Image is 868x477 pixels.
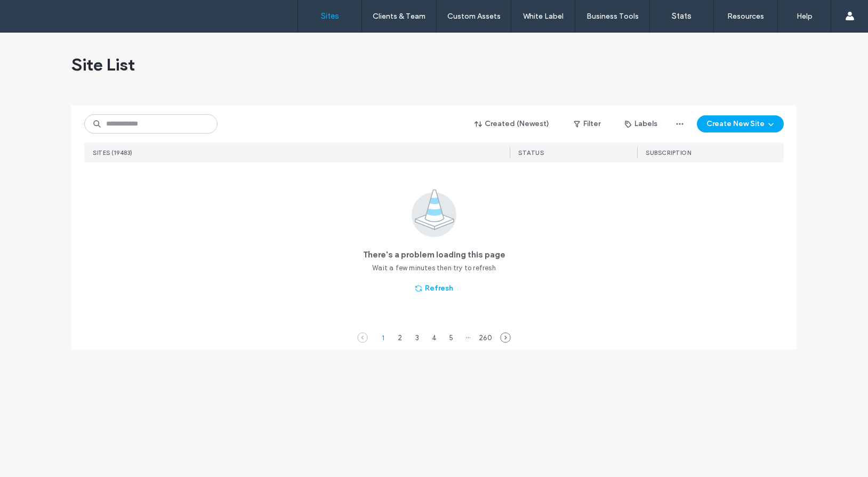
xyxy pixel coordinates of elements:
[479,331,492,344] div: 260
[447,12,501,21] label: Custom Assets
[428,331,440,344] div: 4
[372,263,496,273] span: Wait a few minutes then try to refresh
[393,331,406,344] div: 2
[406,280,463,297] button: Refresh
[615,115,667,132] button: Labels
[445,331,457,344] div: 5
[363,249,505,261] span: There's a problem loading this page
[321,11,339,21] label: Sites
[376,331,389,344] div: 1
[93,149,133,157] span: SITES (19483)
[727,12,764,21] label: Resources
[411,331,423,344] div: 3
[71,54,135,75] span: Site List
[465,115,559,132] button: Created (Newest)
[697,115,784,132] button: Create New Site
[462,331,475,344] div: ···
[523,12,564,21] label: White Label
[563,115,611,132] button: Filter
[646,149,691,157] span: SUBSCRIPTION
[586,12,639,21] label: Business Tools
[672,11,692,21] label: Stats
[797,12,813,21] label: Help
[518,149,544,157] span: STATUS
[373,12,425,21] label: Clients & Team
